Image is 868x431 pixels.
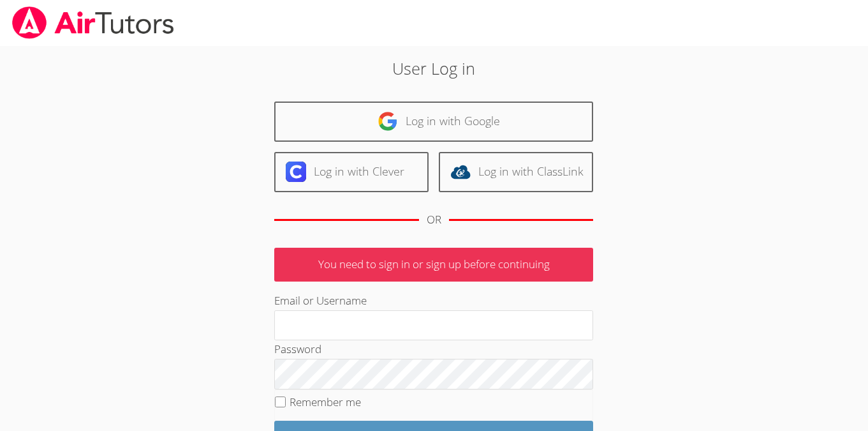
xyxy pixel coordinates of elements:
[427,211,441,229] div: OR
[274,342,321,356] label: Password
[11,6,175,39] img: airtutors_banner-c4298cdbf04f3fff15de1276eac7730deb9818008684d7c2e4769d2f7ddbe033.png
[286,162,306,182] img: clever-logo-6eab21bc6e7a338710f1a6ff85c0baf02591cd810cc4098c63d3a4b26e2feb20.svg
[274,293,367,308] label: Email or Username
[378,111,398,132] img: google-logo-50288ca7cdecda66e5e0955fdab243c47b7ad437acaf1139b6f446037453330a.svg
[439,152,593,192] a: Log in with ClassLink
[274,248,593,282] p: You need to sign in or sign up before continuing
[290,395,361,409] label: Remember me
[274,152,429,192] a: Log in with Clever
[200,56,668,80] h2: User Log in
[274,102,593,142] a: Log in with Google
[450,162,471,182] img: classlink-logo-d6bb404cc1216ec64c9a2012d9dc4662098be43eaf13dc465df04b49fa7ab582.svg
